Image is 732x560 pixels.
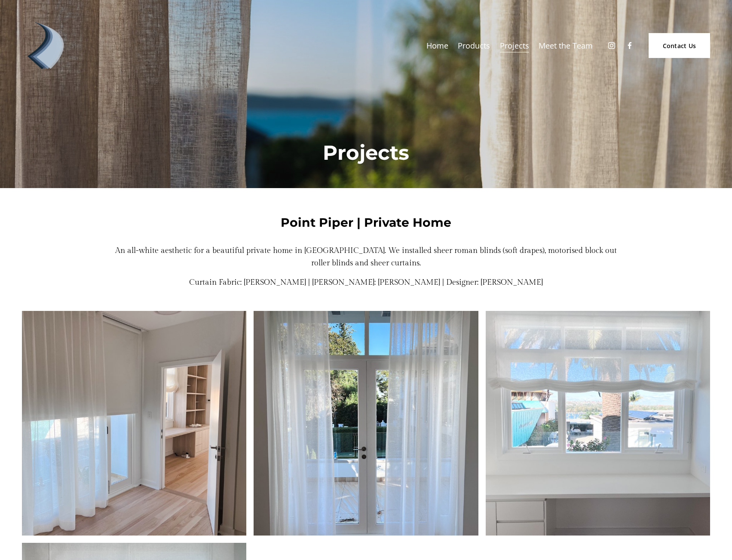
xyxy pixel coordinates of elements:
a: Projects [500,38,529,53]
p: Curtain Fabric: [PERSON_NAME] | [PERSON_NAME]: [PERSON_NAME] | Designer: [PERSON_NAME] [108,277,624,289]
a: Contact Us [649,33,710,58]
a: Home [426,38,448,53]
span: Products [458,39,490,52]
p: An all-white aesthetic for a beautiful private home in [GEOGRAPHIC_DATA]. We installed sheer roma... [108,245,624,270]
h1: Projects [194,140,538,166]
h4: Point Piper | Private Home [108,214,624,231]
a: Meet the Team [539,38,593,53]
img: IMG_7418.jpg [486,311,710,536]
img: IMG_7437.jpg [254,311,478,536]
img: IMG_7431.jpg [22,311,246,536]
img: Debonair | Curtains, Blinds, Shutters &amp; Awnings [22,22,69,69]
a: Facebook [625,41,634,50]
a: Instagram [607,41,616,50]
a: folder dropdown [458,38,490,53]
